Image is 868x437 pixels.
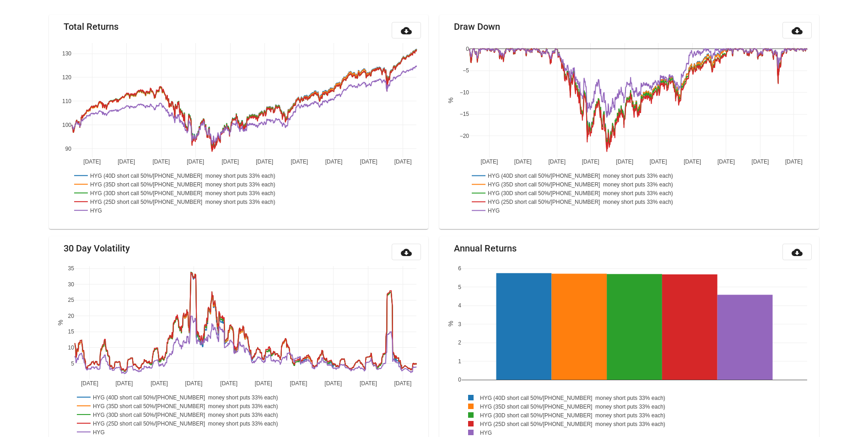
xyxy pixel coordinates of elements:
mat-icon: cloud_download [792,247,803,258]
mat-icon: cloud_download [792,25,803,36]
mat-card-title: Draw Down [454,22,500,31]
mat-card-title: 30 Day Volatility [64,244,130,253]
mat-card-title: Annual Returns [454,244,517,253]
mat-card-title: Total Returns [64,22,119,31]
mat-icon: cloud_download [401,247,412,258]
mat-icon: cloud_download [401,25,412,36]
